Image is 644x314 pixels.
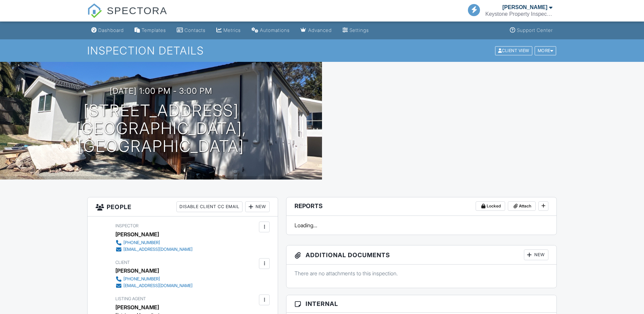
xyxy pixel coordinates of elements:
[115,282,193,289] a: [EMAIL_ADDRESS][DOMAIN_NAME]
[174,24,208,37] a: Contacts
[123,240,160,245] div: [PHONE_NUMBER]
[123,283,193,288] div: [EMAIL_ADDRESS][DOMAIN_NAME]
[308,27,332,33] div: Advanced
[260,27,290,33] div: Automations
[214,24,244,37] a: Metrics
[115,276,193,282] a: [PHONE_NUMBER]
[142,27,166,33] div: Templates
[115,223,139,228] span: Inspector
[115,246,193,253] a: [EMAIL_ADDRESS][DOMAIN_NAME]
[123,247,193,252] div: [EMAIL_ADDRESS][DOMAIN_NAME]
[115,302,159,312] a: [PERSON_NAME]
[176,201,243,212] div: Disable Client CC Email
[87,10,167,23] a: SPECTORA
[110,86,212,95] h3: [DATE] 1:00 pm - 3:00 pm
[89,24,126,37] a: Dashboard
[524,249,548,260] div: New
[350,27,369,33] div: Settings
[494,48,534,53] a: Client View
[495,46,532,55] div: Client View
[535,46,556,55] div: More
[123,276,160,282] div: [PHONE_NUMBER]
[87,3,102,18] img: The Best Home Inspection Software - Spectora
[298,24,334,37] a: Advanced
[286,295,556,313] h3: Internal
[184,27,206,33] div: Contacts
[98,27,124,33] div: Dashboard
[485,11,552,17] div: Keystone Property Inspections
[115,266,159,276] div: [PERSON_NAME]
[502,4,547,11] div: [PERSON_NAME]
[11,102,311,155] h1: [STREET_ADDRESS] [GEOGRAPHIC_DATA], [GEOGRAPHIC_DATA]
[340,24,372,37] a: Settings
[132,24,169,37] a: Templates
[507,24,555,37] a: Support Center
[88,197,278,217] h3: People
[517,27,553,33] div: Support Center
[115,260,130,265] span: Client
[87,45,557,56] h1: Inspection Details
[286,245,556,265] h3: Additional Documents
[115,296,146,301] span: Listing Agent
[223,27,241,33] div: Metrics
[249,24,292,37] a: Automations (Basic)
[107,3,167,17] span: SPECTORA
[115,239,193,246] a: [PHONE_NUMBER]
[245,201,270,212] div: New
[294,270,548,277] p: There are no attachments to this inspection.
[115,229,159,239] div: [PERSON_NAME]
